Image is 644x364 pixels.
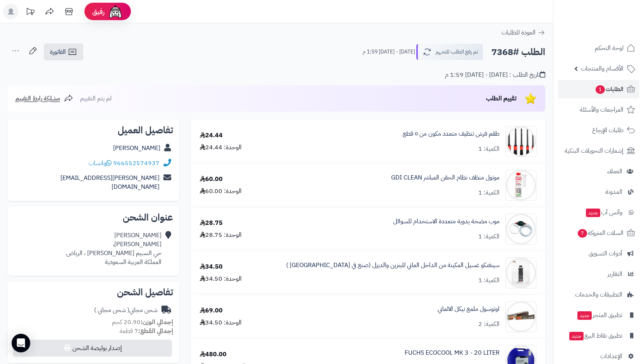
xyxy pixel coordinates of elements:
div: الكمية: 1 [478,276,500,285]
strong: إجمالي الوزن: [141,317,173,327]
span: التطبيقات والخدمات [575,289,622,300]
span: جديد [577,311,592,320]
div: الكمية: 1 [478,232,500,241]
a: [PERSON_NAME] [113,143,160,153]
a: تحديثات المنصة [21,4,40,21]
a: التطبيقات والخدمات [558,285,639,304]
img: 1683458446-10800-90x90.jpg [506,214,536,245]
span: الإعدادات [600,351,622,362]
img: 1721214858-autosol-edel-chromglanz-chrom-politur-metall-metallpolitur-75ml-90x90.jpg [506,301,536,332]
a: أدوات التسويق [558,244,639,263]
div: 28.75 [200,219,223,228]
a: اوتوسول ملمع نيكل الالماني [438,305,500,314]
h2: تفاصيل العميل [14,126,173,135]
div: الوحدة: 34.50 [200,318,242,327]
span: أدوات التسويق [589,248,622,259]
span: المراجعات والأسئلة [580,104,623,115]
div: الكمية: 1 [478,188,500,197]
div: الوحدة: 60.00 [200,187,242,196]
a: طلبات الإرجاع [558,121,639,140]
img: 1683628634-gdi%201682787346128-motul-gdi-reiniger-300-ml_1-90x90.jpg [506,170,536,201]
h2: الطلب #7368 [491,44,545,60]
a: 966552574937 [113,159,160,168]
span: الأقسام والمنتجات [581,63,623,74]
a: سينفنكو غسيل المكينة من الداخل الماني للبنزين والديزل (صنع في [GEOGRAPHIC_DATA] ) [286,261,500,270]
a: المراجعات والأسئلة [558,100,639,119]
img: logo-2.png [591,20,637,36]
a: FUCHS ECOCOOL MK 3 - 20 LITER [405,348,500,357]
div: الكمية: 1 [478,145,500,154]
div: الكمية: 2 [478,320,500,329]
span: إشعارات التحويلات البنكية [565,145,623,156]
span: طلبات الإرجاع [592,125,623,136]
a: طقم فرش تنظيف متعدد مكون من ٥ قطع [403,129,500,138]
small: 20.90 كجم [112,317,173,327]
strong: إجمالي القطع: [138,326,173,336]
div: 480.00 [200,350,227,359]
a: وآتس آبجديد [558,203,639,222]
div: تاريخ الطلب : [DATE] - [DATE] 1:59 م [445,71,545,79]
span: الطلبات [595,84,623,95]
span: تقييم الطلب [486,94,517,103]
span: العملاء [607,166,622,177]
span: الفاتورة [50,47,66,57]
span: ( شحن مجاني ) [94,305,129,315]
a: تطبيق المتجرجديد [558,306,639,324]
div: 60.00 [200,175,223,184]
a: موب مضخة يدوية متعددة الاستخدام للسوائل [393,217,500,226]
div: 69.00 [200,306,223,315]
a: العملاء [558,162,639,181]
small: [DATE] - [DATE] 1:59 م [362,48,415,56]
a: مشاركة رابط التقييم [15,94,73,103]
a: المدونة [558,183,639,201]
span: تطبيق نقاط البيع [568,330,622,341]
a: موتول منظف نظام الحقن المباشر GDI CLEAN [391,173,500,182]
div: الوحدة: 34.50 [200,274,242,283]
h2: عنوان الشحن [14,213,173,222]
span: لم يتم التقييم [80,94,112,103]
span: رفيق [92,7,105,16]
h2: تفاصيل الشحن [14,288,173,297]
button: تم رفع الطلب للتجهيز [416,44,483,60]
a: التقارير [558,265,639,283]
span: العودة للطلبات [501,28,536,37]
div: شحن مجاني [94,306,158,315]
div: 24.44 [200,131,223,140]
span: المدونة [605,186,622,197]
div: Open Intercom Messenger [12,334,30,352]
a: الفاتورة [44,43,83,60]
span: 7 [578,229,587,238]
button: إصدار بوليصة الشحن [13,340,172,357]
span: السلات المتروكة [577,228,623,238]
a: واتساب [89,159,112,168]
div: [PERSON_NAME] [PERSON_NAME]، حي النسيم [PERSON_NAME] ، الرياض المملكة العربية السعودية [66,231,161,266]
a: إشعارات التحويلات البنكية [558,141,639,160]
span: وآتس آب [585,207,622,218]
img: 420e549b-d23b-4688-a644-9091d144f1ac-90x90.jpg [506,126,536,157]
small: 7 قطعة [120,326,173,336]
div: الوحدة: 28.75 [200,231,242,240]
a: السلات المتروكة7 [558,224,639,242]
div: الوحدة: 24.44 [200,143,242,152]
span: جديد [569,332,584,340]
a: العودة للطلبات [501,28,545,37]
img: ai-face.png [108,4,123,19]
span: التقارير [608,269,622,279]
img: 1710243821-SENFINECO%20MOTOR%20FLUSH-90x90.jpeg [506,257,536,288]
a: تطبيق نقاط البيعجديد [558,326,639,345]
span: جديد [586,209,600,217]
a: الطلبات1 [558,80,639,98]
a: [PERSON_NAME][EMAIL_ADDRESS][DOMAIN_NAME] [60,173,160,191]
span: مشاركة رابط التقييم [15,94,60,103]
div: 34.50 [200,262,223,271]
span: تطبيق المتجر [577,310,622,321]
span: لوحة التحكم [595,43,623,53]
a: لوحة التحكم [558,39,639,57]
span: 1 [596,85,605,94]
